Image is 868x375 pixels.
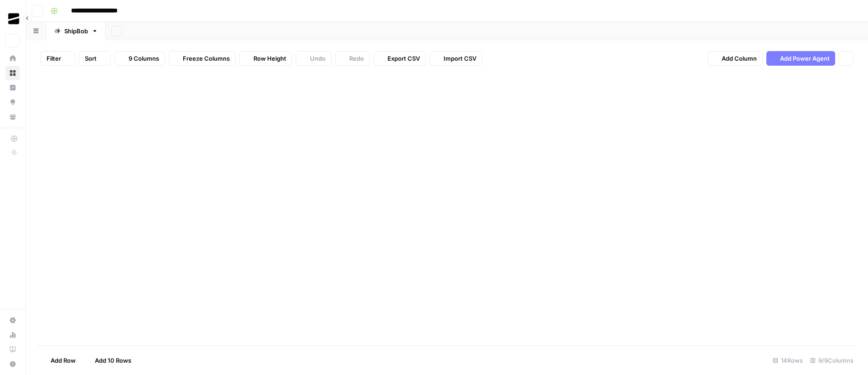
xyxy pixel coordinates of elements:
button: Redo [335,51,370,66]
button: Help + Support [5,357,20,371]
a: ShipBob [46,22,106,40]
span: Sort [85,54,97,63]
span: Filter [46,54,61,63]
span: 9 Columns [129,54,159,63]
button: Workspace: OGM [5,7,20,30]
span: Add Power Agent [780,54,830,63]
span: Add 10 Rows [95,356,131,365]
a: Usage [5,328,20,342]
span: Row Height [253,54,286,63]
span: Freeze Columns [183,54,230,63]
button: Import CSV [429,51,482,66]
div: 9/9 Columns [806,353,857,368]
button: Export CSV [373,51,426,66]
a: Insights [5,80,20,95]
button: Add Row [37,353,81,368]
a: Settings [5,313,20,328]
a: Home [5,51,20,66]
span: Redo [349,54,364,63]
button: Undo [296,51,331,66]
button: Add Power Agent [766,51,835,66]
a: Learning Hub [5,342,20,357]
a: Opportunities [5,95,20,109]
a: Your Data [5,109,20,124]
span: Add Column [722,54,757,63]
button: Row Height [239,51,292,66]
span: Import CSV [444,54,476,63]
a: Browse [5,66,20,80]
button: Add Column [708,51,763,66]
span: Add Row [51,356,76,365]
img: OGM Logo [5,10,22,27]
span: Export CSV [387,54,420,63]
button: Filter [41,51,75,66]
button: Add 10 Rows [81,353,137,368]
button: Sort [79,51,111,66]
div: 14 Rows [769,353,806,368]
button: Freeze Columns [169,51,236,66]
button: 9 Columns [114,51,165,66]
span: Undo [310,54,325,63]
div: ShipBob [64,26,88,36]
